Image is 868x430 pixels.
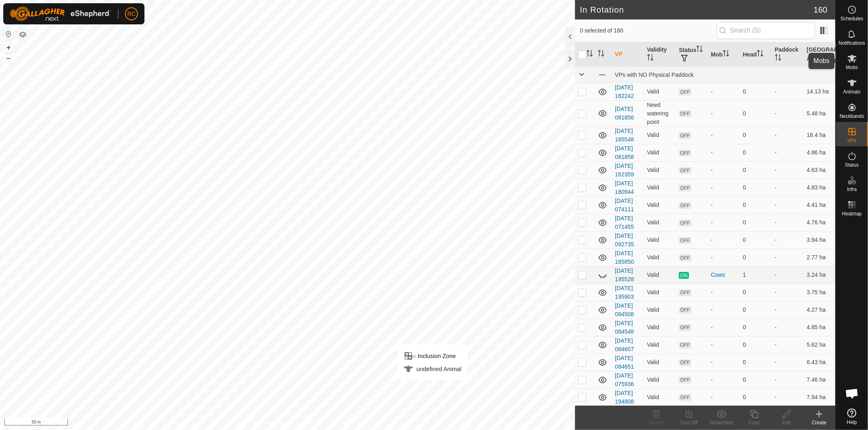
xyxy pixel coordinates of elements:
[679,394,691,401] span: OFF
[772,161,804,179] td: -
[644,249,676,266] td: Valid
[679,219,691,226] span: OFF
[772,100,804,126] td: -
[820,55,826,62] p-sorticon: Activate to sort
[840,114,864,119] span: Neckbands
[803,249,835,266] td: 2.77 ha
[772,214,804,231] td: -
[847,187,857,192] span: Infra
[649,420,664,426] span: Delete
[615,302,634,317] a: [DATE] 084508
[644,354,676,371] td: Valid
[711,131,737,139] div: -
[644,266,676,284] td: Valid
[772,336,804,354] td: -
[644,83,676,100] td: Valid
[739,389,772,406] td: 0
[739,100,772,126] td: 0
[10,7,112,21] img: Gallagher Logo
[615,285,634,300] a: [DATE] 195903
[679,307,691,314] span: OFF
[644,336,676,354] td: Valid
[711,87,737,96] div: -
[679,254,691,261] span: OFF
[803,196,835,214] td: 4.41 ha
[615,84,634,99] a: [DATE] 182242
[711,253,737,262] div: -
[739,126,772,144] td: 0
[717,22,815,39] input: Search (S)
[598,51,604,58] p-sorticon: Activate to sort
[679,110,691,117] span: OFF
[711,236,737,244] div: -
[803,319,835,336] td: 4.85 ha
[739,284,772,301] td: 0
[586,51,593,58] p-sorticon: Activate to sort
[711,218,737,227] div: -
[739,179,772,196] td: 0
[739,354,772,371] td: 0
[711,109,737,118] div: -
[723,51,729,58] p-sorticon: Activate to sort
[739,42,772,67] th: Head
[615,198,634,213] a: [DATE] 074111
[803,179,835,196] td: 4.83 ha
[679,150,691,156] span: OFF
[845,163,859,167] span: Status
[803,284,835,301] td: 3.75 ha
[679,272,689,279] span: ON
[739,301,772,319] td: 0
[647,55,654,62] p-sorticon: Activate to sort
[644,301,676,319] td: Valid
[711,393,737,402] div: -
[757,51,763,58] p-sorticon: Activate to sort
[615,145,634,160] a: [DATE] 081858
[711,306,737,314] div: -
[711,271,737,279] div: Cows
[644,144,676,161] td: Valid
[803,371,835,389] td: 7.46 ha
[840,16,863,21] span: Schedules
[679,289,691,296] span: OFF
[775,55,781,62] p-sorticon: Activate to sort
[644,161,676,179] td: Valid
[711,201,737,209] div: -
[772,301,804,319] td: -
[846,65,858,70] span: Mobs
[814,4,827,16] span: 160
[615,180,634,195] a: [DATE] 180944
[644,179,676,196] td: Valid
[803,126,835,144] td: 18.4 ha
[403,364,461,374] div: undefined Animal
[679,89,691,96] span: OFF
[739,249,772,266] td: 0
[772,179,804,196] td: -
[842,211,862,216] span: Heatmap
[644,284,676,301] td: Valid
[739,266,772,284] td: 1
[772,83,804,100] td: -
[739,161,772,179] td: 0
[803,83,835,100] td: 14.13 ha
[847,138,856,143] span: VPs
[679,185,691,191] span: OFF
[739,83,772,100] td: 0
[711,288,737,297] div: -
[772,42,804,67] th: Paddock
[739,214,772,231] td: 0
[615,355,634,370] a: [DATE] 084651
[615,267,634,282] a: [DATE] 195528
[739,231,772,249] td: 0
[580,5,814,15] h2: In Rotation
[679,377,691,384] span: OFF
[772,371,804,389] td: -
[772,196,804,214] td: -
[836,405,868,428] a: Help
[679,237,691,244] span: OFF
[711,166,737,174] div: -
[4,43,13,52] button: +
[803,389,835,406] td: 7.94 ha
[738,419,770,426] div: Copy
[696,47,703,53] p-sorticon: Activate to sort
[708,42,740,67] th: Mob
